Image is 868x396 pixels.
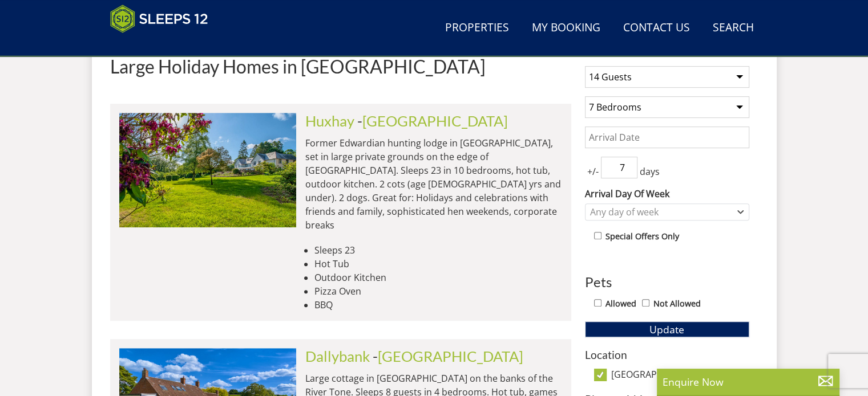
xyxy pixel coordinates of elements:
[314,271,562,284] li: Outdoor Kitchen
[587,206,735,218] div: Any day of week
[305,348,370,365] a: Dallybank
[585,275,749,289] h3: Pets
[585,349,749,361] h3: Location
[619,15,695,41] a: Contact Us
[314,257,562,271] li: Hot Tub
[378,348,523,365] a: [GEOGRAPHIC_DATA]
[362,112,508,129] a: [GEOGRAPHIC_DATA]
[585,126,749,148] input: Arrival Date
[110,5,208,33] img: Sleeps 12
[314,298,562,312] li: BBQ
[305,112,354,129] a: Huxhay
[637,165,662,178] span: days
[649,322,684,336] span: Update
[605,297,636,310] label: Allowed
[585,321,749,337] button: Update
[585,187,749,201] label: Arrival Day Of Week
[708,15,758,41] a: Search
[653,297,701,310] label: Not Allowed
[585,165,601,178] span: +/-
[373,348,523,365] span: -
[585,203,749,221] div: Combobox
[104,40,224,50] iframe: Customer reviews powered by Trustpilot
[611,369,749,382] label: [GEOGRAPHIC_DATA]
[110,56,571,76] h1: Large Holiday Homes in [GEOGRAPHIC_DATA]
[357,112,508,129] span: -
[314,284,562,298] li: Pizza Oven
[305,136,562,232] p: Former Edwardian hunting lodge in [GEOGRAPHIC_DATA], set in large private grounds on the edge of ...
[527,15,605,41] a: My Booking
[119,113,296,227] img: duxhams-somerset-holiday-accomodation-sleeps-12.original.jpg
[663,374,834,389] p: Enquire Now
[314,243,562,257] li: Sleeps 23
[441,15,514,41] a: Properties
[605,230,679,243] label: Special Offers Only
